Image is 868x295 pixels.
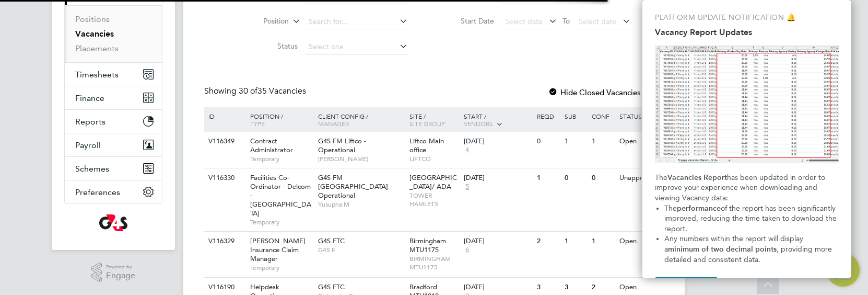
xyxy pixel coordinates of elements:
[206,132,242,151] div: V116349
[75,14,110,24] a: Positions
[589,232,616,251] div: 1
[655,46,839,163] img: Highlight Columns with Numbers in the Vacancies Report
[664,204,677,213] span: The
[206,232,242,251] div: V116329
[668,245,777,254] strong: minimum of two decimal points
[677,204,721,213] strong: performance
[534,107,561,125] div: Reqd
[589,132,616,151] div: 1
[655,27,839,37] h2: Vacancy Report Updates
[305,40,408,54] input: Select one
[559,14,573,28] span: To
[409,155,459,163] span: LIFTCO
[250,155,313,163] span: Temporary
[617,232,662,251] div: Open
[318,200,404,209] span: Yusupha M
[206,107,242,125] div: ID
[461,107,534,133] div: Start /
[562,168,589,188] div: 0
[75,187,120,197] span: Preferences
[250,236,306,263] span: [PERSON_NAME] Insurance Claim Manager
[562,107,589,125] div: Sub
[238,41,298,51] label: Status
[505,17,543,26] span: Select date
[409,173,457,191] span: [GEOGRAPHIC_DATA]/ ADA
[562,232,589,251] div: 1
[534,168,561,188] div: 1
[464,283,532,292] div: [DATE]
[589,107,616,125] div: Conf
[75,43,119,53] a: Placements
[409,236,446,254] span: Birmingham MTU1175
[64,214,162,231] a: Go to home page
[617,132,662,151] div: Open
[409,255,459,271] span: BIRMINGHAM MTU1175
[655,13,839,23] p: PLATFORM UPDATE NOTIFICATION 🔔
[315,107,407,132] div: Client Config /
[75,164,109,174] span: Schemes
[434,16,494,26] label: Start Date
[664,204,839,233] span: of the report has been significantly improved, reducing the time taken to download the report.
[464,174,532,183] div: [DATE]
[409,137,444,154] span: Liftco Main office
[534,132,561,151] div: 0
[617,168,662,188] div: Unapproved
[75,140,101,150] span: Payroll
[99,214,127,231] img: g4s-logo-retina.png
[318,282,345,291] span: G4S FTC
[250,218,313,226] span: Temporary
[250,173,311,218] span: Facilities Co-Ordinator - Delcom - [GEOGRAPHIC_DATA]
[464,137,532,146] div: [DATE]
[318,137,366,154] span: G4S FM Liftco - Operational
[579,17,616,26] span: Select date
[75,70,119,80] span: Timesheets
[407,107,462,132] div: Site /
[318,246,404,254] span: G4S F
[204,86,308,97] div: Showing
[75,29,114,39] a: Vacancies
[655,173,667,182] span: The
[106,263,135,271] span: Powered by
[250,137,293,154] span: Contract Administrator
[464,237,532,246] div: [DATE]
[75,93,104,103] span: Finance
[75,117,105,127] span: Reports
[464,146,471,155] span: 4
[206,168,242,188] div: V116330
[250,119,265,128] span: Type
[664,234,805,254] span: Any numbers within the report will display a
[464,183,471,191] span: 5
[655,173,827,202] span: has been updated in order to improve your experience when downloading and viewing Vacancy data:
[239,86,306,96] span: 35 Vacancies
[464,119,493,128] span: Vendors
[239,86,257,96] span: 30 of
[667,173,727,182] strong: Vacancies Report
[664,245,834,264] span: , providing more detailed and consistent data.
[409,119,445,128] span: Site Group
[464,246,471,255] span: 6
[106,271,135,280] span: Engage
[318,173,392,200] span: G4S FM [GEOGRAPHIC_DATA] - Operational
[534,232,561,251] div: 2
[548,87,641,97] label: Hide Closed Vacancies
[250,264,313,272] span: Temporary
[617,107,662,125] div: Status
[409,191,459,208] span: TOWER HAMLETS
[589,168,616,188] div: 0
[318,236,345,245] span: G4S FTC
[562,132,589,151] div: 1
[242,107,315,132] div: Position /
[318,119,349,128] span: Manager
[305,15,408,29] input: Search for...
[229,16,289,27] label: Position
[318,155,404,163] span: [PERSON_NAME]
